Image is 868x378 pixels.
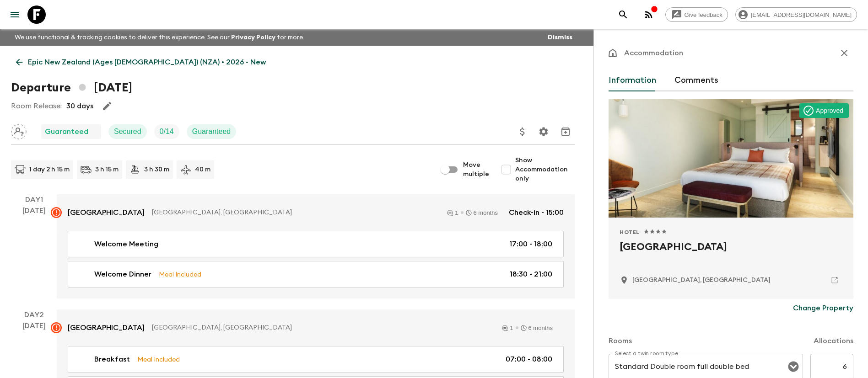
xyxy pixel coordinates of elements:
p: We use functional & tracking cookies to deliver this experience. See our for more. [11,29,308,46]
p: Epic New Zealand (Ages [DEMOGRAPHIC_DATA]) (NZA) • 2026 - New [28,57,266,68]
div: Trip Fill [154,124,179,139]
h2: [GEOGRAPHIC_DATA] [620,240,842,269]
a: Give feedback [665,7,728,22]
a: [GEOGRAPHIC_DATA][GEOGRAPHIC_DATA], [GEOGRAPHIC_DATA]16 monthsCheck-in - 15:00 [57,194,575,231]
p: Meal Included [137,354,180,364]
a: [GEOGRAPHIC_DATA][GEOGRAPHIC_DATA], [GEOGRAPHIC_DATA]16 months [57,309,575,346]
div: 1 [447,210,458,216]
button: Dismiss [545,31,575,44]
p: Rooms [609,335,632,346]
span: Move multiple [463,160,490,179]
a: Welcome Meeting17:00 - 18:00 [68,231,564,257]
p: Change Property [793,303,853,314]
p: 40 m [195,165,210,174]
p: 3 h 15 m [95,165,119,174]
p: Day 1 [11,194,57,205]
button: Information [609,69,656,91]
h1: Departure [DATE] [11,79,132,97]
p: Secured [114,126,141,137]
span: Assign pack leader [11,127,27,134]
p: Day 2 [11,309,57,320]
a: BreakfastMeal Included07:00 - 08:00 [68,346,564,373]
p: 17:00 - 18:00 [509,239,552,250]
button: Settings [534,122,553,141]
p: Allocations [814,335,853,346]
span: Show Accommodation only [515,156,575,183]
p: Check-in - 15:00 [509,207,564,218]
p: Welcome Dinner [94,269,151,280]
div: [DATE] [22,205,46,298]
p: Guaranteed [45,126,88,137]
button: search adventures [614,5,632,24]
button: Open [787,360,800,373]
label: Select a twin room type [615,350,678,357]
p: 0 / 14 [160,126,174,137]
a: Welcome DinnerMeal Included18:30 - 21:00 [68,261,564,287]
p: [GEOGRAPHIC_DATA], [GEOGRAPHIC_DATA] [152,208,436,217]
p: Guaranteed [192,126,231,137]
div: 6 months [521,325,553,331]
div: 1 [502,325,513,331]
p: 07:00 - 08:00 [506,354,552,365]
p: Approved [816,106,843,115]
button: Comments [674,69,718,91]
div: 6 months [466,210,498,216]
p: 1 day 2 h 15 m [29,165,70,174]
button: Update Price, Early Bird Discount and Costs [513,122,532,141]
button: Archive (Completed, Cancelled or Unsynced Departures only) [556,122,575,141]
p: [GEOGRAPHIC_DATA], [GEOGRAPHIC_DATA] [152,323,491,332]
div: Photo of Sudima Auckland City [609,99,853,218]
a: Privacy Policy [231,34,275,41]
p: Breakfast [94,354,130,365]
p: 3 h 30 m [144,165,169,174]
span: Give feedback [679,11,728,18]
p: 18:30 - 21:00 [510,269,552,280]
span: [EMAIL_ADDRESS][DOMAIN_NAME] [746,11,857,18]
p: Accommodation [624,48,683,59]
div: Secured [108,124,147,139]
span: Hotel [620,229,640,236]
p: [GEOGRAPHIC_DATA] [68,322,145,333]
p: [GEOGRAPHIC_DATA] [68,207,145,218]
p: Room Release: [11,101,62,112]
div: [EMAIL_ADDRESS][DOMAIN_NAME] [735,7,857,22]
p: 30 days [66,101,93,112]
p: Meal Included [159,269,201,279]
button: menu [5,5,24,24]
a: Epic New Zealand (Ages [DEMOGRAPHIC_DATA]) (NZA) • 2026 - New [11,53,271,71]
p: Welcome Meeting [94,239,158,250]
p: Auckland, New Zealand [632,276,771,285]
button: Change Property [793,299,853,317]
